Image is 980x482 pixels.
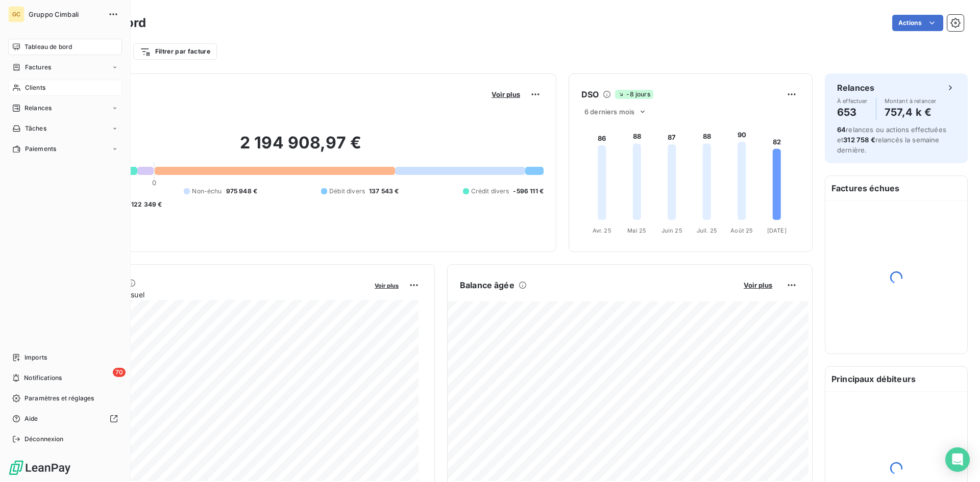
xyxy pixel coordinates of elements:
div: Open Intercom Messenger [945,447,970,472]
h4: 653 [837,104,868,120]
span: Déconnexion [24,435,64,444]
span: Tâches [25,124,46,133]
a: Aide [8,411,122,427]
h6: Balance âgée [460,279,514,291]
tspan: Mai 25 [627,227,646,234]
span: 312 758 € [843,136,875,144]
span: Relances [24,104,52,113]
span: Aide [24,414,38,423]
tspan: Août 25 [730,227,753,234]
tspan: Juil. 25 [697,227,717,234]
h6: Relances [837,82,874,94]
span: Voir plus [492,90,520,98]
span: Clients [25,83,45,92]
span: Paramètres et réglages [24,394,94,403]
button: Filtrer par facture [133,43,217,60]
img: Logo LeanPay [8,460,71,476]
span: 70 [113,368,126,377]
h6: Factures échues [825,176,967,200]
span: Crédit divers [471,187,509,196]
span: Montant à relancer [885,98,937,104]
span: -122 349 € [128,200,162,209]
span: 137 543 € [369,187,399,196]
button: Voir plus [741,281,775,290]
h2: 2 194 908,97 € [58,133,544,163]
span: Gruppo Cimbali [29,10,102,18]
span: Voir plus [375,282,399,289]
span: À effectuer [837,98,868,104]
span: 0 [152,179,156,187]
span: 975 948 € [226,187,257,196]
span: Notifications [24,373,62,383]
span: -8 jours [615,90,653,99]
span: relances ou actions effectuées et relancés la semaine dernière. [837,125,946,154]
h4: 757,4 k € [885,104,937,120]
button: Actions [892,15,943,31]
button: Voir plus [372,281,402,290]
span: Débit divers [329,187,365,196]
span: Non-échu [192,187,222,196]
span: Tableau de bord [24,42,72,52]
span: Paiements [25,144,56,154]
span: Factures [25,63,51,72]
div: GC [8,6,24,22]
span: Chiffre d'affaires mensuel [58,289,367,300]
h6: Principaux débiteurs [825,367,967,391]
span: 6 derniers mois [584,108,634,116]
span: -596 111 € [513,187,544,196]
span: Voir plus [744,281,772,289]
tspan: Juin 25 [661,227,682,234]
tspan: [DATE] [767,227,787,234]
button: Voir plus [488,90,523,99]
tspan: Avr. 25 [593,227,611,234]
span: 64 [837,125,846,134]
span: Imports [24,353,47,362]
h6: DSO [581,88,599,100]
